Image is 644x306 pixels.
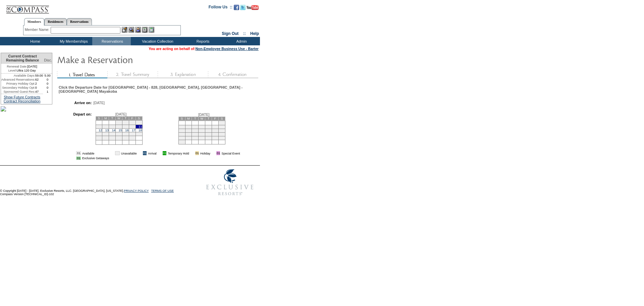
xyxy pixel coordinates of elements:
[59,85,258,93] div: Click the Departure Date for [GEOGRAPHIC_DATA] - 828, [GEOGRAPHIC_DATA], [GEOGRAPHIC_DATA] - [GEO...
[240,5,246,10] img: Follow us on Twitter
[62,112,92,146] td: Depart on:
[212,125,218,129] td: 7
[192,132,199,136] td: 18
[185,117,192,120] td: M
[212,151,215,155] img: i.gif
[43,86,52,90] td: 0
[132,129,135,132] a: 17
[212,117,218,120] td: F
[128,27,134,33] img: View
[82,157,109,160] td: Exclusive Getaways
[109,116,116,120] td: T
[1,64,43,69] td: [DATE]
[118,129,122,132] a: 15
[1,90,35,94] td: Sponsored Guest Res:
[199,117,205,120] td: W
[135,27,141,33] img: Impersonate
[1,69,43,74] td: Ultra 120 Day
[94,101,105,105] span: [DATE]
[218,132,225,136] td: 22
[136,120,142,125] td: 4
[247,5,259,10] img: Subscribe to our YouTube Channel
[1,82,35,86] td: Primary Holiday Opt:
[199,132,205,136] td: 19
[115,151,119,155] td: 01
[200,166,260,199] img: Exclusive Resorts
[62,101,92,105] td: Arrive on:
[1,86,35,90] td: Secondary Holiday Opt:
[136,132,142,136] td: 25
[109,132,116,136] td: 21
[96,136,102,140] td: 26
[129,125,136,128] td: 10
[7,64,27,69] span: Renewal Date:
[35,82,43,86] td: 2
[136,116,142,120] td: S
[205,125,212,129] td: 6
[185,136,192,140] td: 24
[178,132,185,136] td: 16
[1,106,6,112] img: sb9.jpg
[43,90,52,94] td: 1
[102,116,109,120] td: M
[240,7,246,11] a: Follow us on Twitter
[8,69,17,73] span: Level:
[209,4,232,12] td: Follow Us ::
[43,74,52,78] td: 5.00
[136,125,142,128] td: 11
[205,136,212,140] td: 27
[221,151,240,155] td: Special Event
[234,5,239,10] img: Become our fan on Facebook
[4,99,41,103] a: Contract Reconciliation
[43,82,52,86] td: 0
[92,37,131,45] td: Reservations
[116,125,122,128] td: 8
[25,27,51,33] div: Member Name:
[35,86,43,90] td: 0
[116,120,122,125] td: 1
[44,58,52,62] span: Disc.
[142,27,148,33] img: Reservations
[109,125,116,128] td: 7
[1,78,35,82] td: Advanced Reservations:
[138,151,142,155] img: i.gif
[102,125,109,128] td: 6
[199,129,205,132] td: 12
[67,18,92,25] a: Reservations
[247,7,259,11] a: Subscribe to our YouTube Channel
[205,132,212,136] td: 20
[178,129,185,132] td: 9
[96,132,102,136] td: 19
[222,31,238,36] a: Sign Out
[234,7,239,11] a: Become our fan on Facebook
[122,136,129,140] td: 30
[191,151,194,155] img: i.gif
[122,125,129,128] td: 9
[218,121,225,125] td: 1
[212,132,218,136] td: 21
[122,120,129,125] td: 2
[151,189,174,192] a: TERMS OF USE
[192,117,199,120] td: T
[168,151,189,155] td: Temporary Hold
[185,125,192,129] td: 3
[57,53,191,66] img: Make Reservation
[82,151,109,155] td: Available
[96,125,102,128] td: 5
[35,74,43,78] td: 59.00
[221,37,260,45] td: Admin
[200,151,210,155] td: Holiday
[54,37,92,45] td: My Memberships
[76,151,80,155] td: 01
[149,47,259,51] span: You are acting on behalf of:
[107,71,158,78] img: step2_state1.gif
[178,136,185,140] td: 23
[212,129,218,132] td: 14
[116,136,122,140] td: 29
[122,132,129,136] td: 23
[192,125,199,129] td: 4
[1,74,35,78] td: Available Days:
[185,129,192,132] td: 10
[76,157,80,160] td: 01
[192,136,199,140] td: 25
